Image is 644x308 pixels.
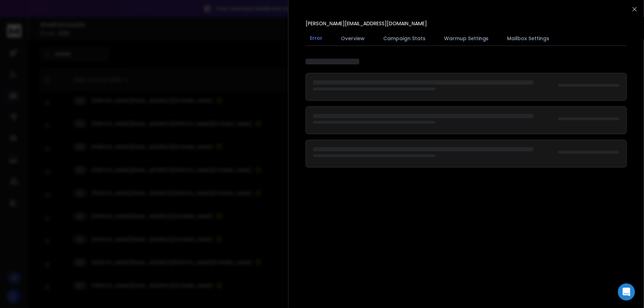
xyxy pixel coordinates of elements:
[440,31,493,46] button: Warmup Settings
[618,283,635,301] div: Open Intercom Messenger
[306,20,427,27] p: [PERSON_NAME][EMAIL_ADDRESS][DOMAIN_NAME]
[337,31,369,46] button: Overview
[306,30,327,47] button: Error
[503,31,554,46] button: Mailbox Settings
[379,31,430,46] button: Campaign Stats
